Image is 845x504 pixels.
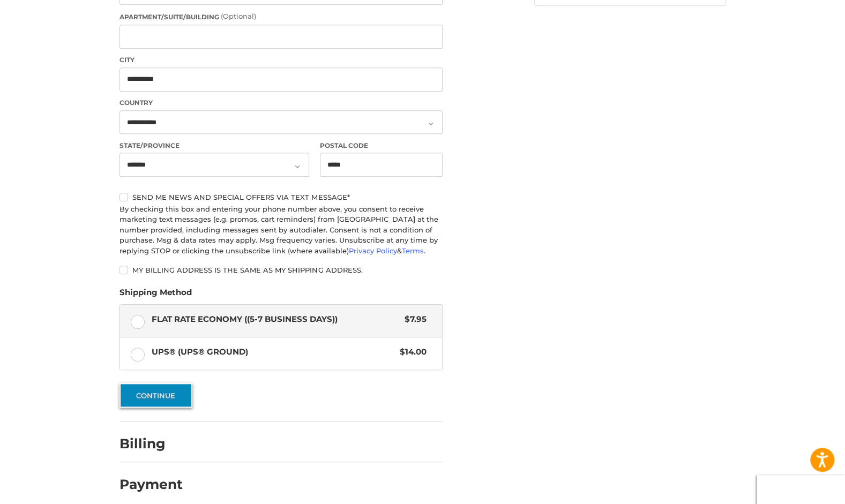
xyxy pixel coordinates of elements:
[349,246,397,255] a: Privacy Policy
[119,98,443,108] label: Country
[402,246,424,255] a: Terms
[399,313,427,326] span: $7.95
[119,55,443,65] label: City
[394,346,427,358] span: $14.00
[119,193,443,201] label: Send me news and special offers via text message*
[221,12,256,20] small: (Optional)
[119,383,192,408] button: Continue
[320,141,443,151] label: Postal Code
[119,141,309,151] label: State/Province
[119,266,443,274] label: My billing address is the same as my shipping address.
[119,204,443,257] div: By checking this box and entering your phone number above, you consent to receive marketing text ...
[119,287,192,304] legend: Shipping Method
[152,346,395,358] span: UPS® (UPS® Ground)
[119,11,443,22] label: Apartment/Suite/Building
[119,435,182,452] h2: Billing
[152,313,400,326] span: Flat Rate Economy ((5-7 Business Days))
[757,475,845,504] iframe: Google Customer Reviews
[119,476,183,493] h2: Payment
